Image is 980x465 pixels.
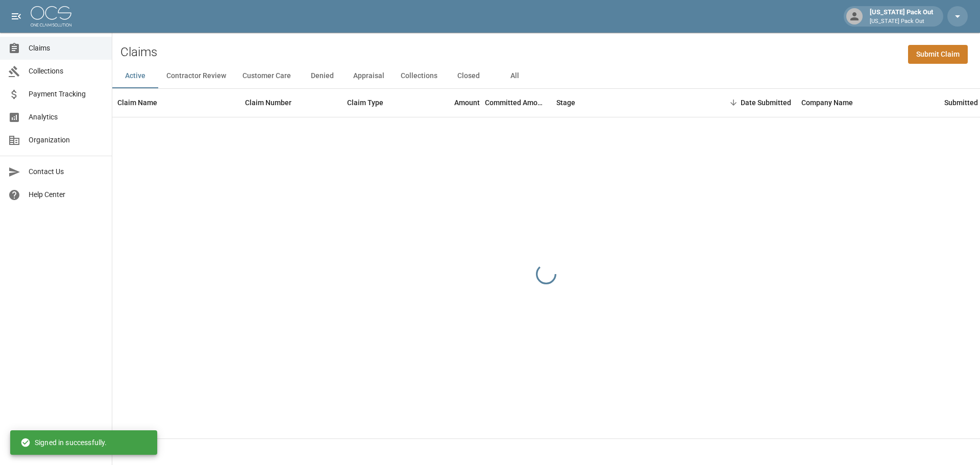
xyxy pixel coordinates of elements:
[29,135,104,145] span: Organization
[240,88,342,117] div: Claim Number
[454,88,480,117] div: Amount
[446,64,492,88] button: Closed
[342,88,419,117] div: Claim Type
[485,88,546,117] div: Committed Amount
[704,88,796,117] div: Date Submitted
[158,64,234,88] button: Contractor Review
[393,64,446,88] button: Collections
[801,88,853,117] div: Company Name
[866,7,937,26] div: [US_STATE] Pack Out
[29,43,104,54] span: Claims
[556,88,575,117] div: Stage
[870,17,933,26] p: [US_STATE] Pack Out
[345,64,393,88] button: Appraisal
[31,6,71,27] img: ocs-logo-white-transparent.png
[347,88,383,117] div: Claim Type
[29,166,104,177] span: Contact Us
[29,112,104,123] span: Analytics
[234,64,299,88] button: Customer Care
[29,189,104,200] span: Help Center
[29,66,104,77] span: Collections
[20,433,107,452] div: Signed in successfully.
[112,64,158,88] button: Active
[299,64,345,88] button: Denied
[796,88,939,117] div: Company Name
[726,95,741,110] button: Sort
[29,89,104,100] span: Payment Tracking
[908,45,968,64] a: Submit Claim
[245,88,291,117] div: Claim Number
[741,88,791,117] div: Date Submitted
[551,88,704,117] div: Stage
[492,64,537,88] button: All
[120,45,157,60] h2: Claims
[112,64,980,88] div: dynamic tabs
[419,88,485,117] div: Amount
[117,88,157,117] div: Claim Name
[112,88,240,117] div: Claim Name
[6,6,27,27] button: open drawer
[485,88,551,117] div: Committed Amount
